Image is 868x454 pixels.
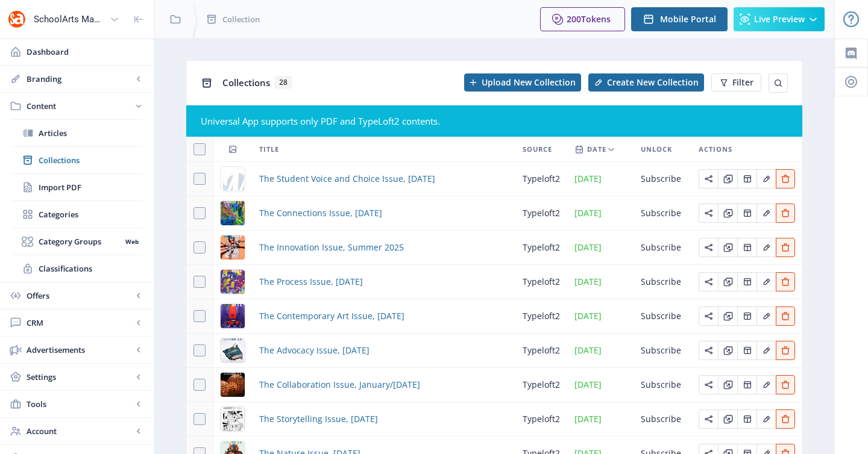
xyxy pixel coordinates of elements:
a: Edit page [756,412,776,424]
span: Offers [27,290,133,302]
a: Edit page [756,207,776,218]
span: Tools [27,398,133,410]
a: Edit page [699,412,718,424]
img: a4271694-0c87-4a09-9142-d883a85e28a1.png [221,338,245,362]
td: [DATE] [567,334,634,368]
td: typeloft2 [515,299,567,334]
a: The Connections Issue, [DATE] [259,206,382,220]
img: properties.app_icon.png [7,10,27,29]
img: e486a72d-c057-4ded-b779-0ed98253ea9f.png [221,201,245,225]
a: Edit page [776,378,795,390]
a: Edit page [737,344,756,355]
a: Collections [12,147,142,173]
a: Edit page [776,309,795,321]
td: typeloft2 [515,196,567,231]
span: Classifications [39,263,142,275]
img: 10c3aa48-9907-426a-b8e9-0dff08a38197.png [221,304,245,328]
img: 25e7b029-8912-40f9-bdfa-ba5e0f209b25.png [221,407,245,431]
a: The Collaboration Issue, January/[DATE] [259,378,420,392]
a: Edit page [756,344,776,355]
span: Tokens [581,13,611,25]
a: Articles [12,120,142,146]
td: typeloft2 [515,265,567,299]
td: Subscribe [634,162,691,196]
td: [DATE] [567,368,634,402]
td: typeloft2 [515,368,567,402]
td: [DATE] [567,265,634,299]
td: typeloft2 [515,334,567,368]
a: Edit page [737,241,756,252]
a: Edit page [718,378,737,390]
a: The Process Issue, [DATE] [259,275,363,289]
a: Edit page [737,172,756,184]
span: The Storytelling Issue, [DATE] [259,412,378,426]
td: Subscribe [634,196,691,231]
a: Edit page [737,378,756,390]
span: Advertisements [27,344,133,356]
span: Filter [732,78,753,87]
span: Articles [39,127,142,139]
td: Subscribe [634,334,691,368]
a: New page [581,73,704,92]
a: Edit page [737,275,756,287]
a: The Advocacy Issue, [DATE] [259,343,370,358]
a: Edit page [718,172,737,184]
a: Edit page [776,344,795,355]
td: Subscribe [634,299,691,334]
span: Dashboard [27,46,145,58]
nb-badge: Web [121,235,142,247]
span: Import PDF [39,181,142,193]
span: Live Preview [754,14,805,24]
img: d48d95ad-d8e3-41d8-84eb-334bbca4bb7b.png [221,235,245,260]
button: Upload New Collection [464,73,581,92]
button: Mobile Portal [631,7,728,31]
span: Branding [27,73,133,85]
a: Edit page [699,207,718,218]
span: Title [259,142,279,157]
a: Edit page [776,412,795,424]
img: 8e2b6bbf-8dae-414b-a6f5-84a18bbcfe9b.png [221,270,245,294]
a: Edit page [699,378,718,390]
td: [DATE] [567,162,634,196]
img: cover.jpg [221,167,245,191]
span: Content [27,100,133,112]
a: Edit page [756,241,776,252]
span: Unlock [641,142,672,157]
td: Subscribe [634,265,691,299]
a: The Contemporary Art Issue, [DATE] [259,309,404,323]
a: Edit page [699,275,718,287]
a: Edit page [699,241,718,252]
span: Source [523,142,552,157]
a: Edit page [756,309,776,321]
a: Edit page [756,172,776,184]
span: Actions [699,142,732,157]
td: typeloft2 [515,162,567,196]
span: Collections [222,76,270,89]
td: Subscribe [634,402,691,437]
button: Create New Collection [588,73,704,92]
img: 9211a670-13fb-492a-930b-e4eb21ad28b3.png [221,373,245,397]
a: Edit page [718,241,737,252]
a: Categories [12,201,142,228]
span: Date [587,142,606,157]
a: Edit page [699,172,718,184]
span: Collections [39,154,142,166]
a: Classifications [12,255,142,282]
a: Edit page [699,309,718,321]
a: Edit page [699,344,718,355]
td: [DATE] [567,196,634,231]
a: Edit page [756,275,776,287]
a: The Innovation Issue, Summer 2025 [259,240,404,255]
span: Mobile Portal [660,14,716,24]
a: Edit page [718,412,737,424]
span: The Student Voice and Choice Issue, [DATE] [259,172,435,186]
a: Edit page [737,207,756,218]
a: Category GroupsWeb [12,228,142,255]
div: SchoolArts Magazine [34,6,105,33]
span: Category Groups [39,235,121,247]
button: Live Preview [734,7,825,31]
td: Subscribe [634,368,691,402]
